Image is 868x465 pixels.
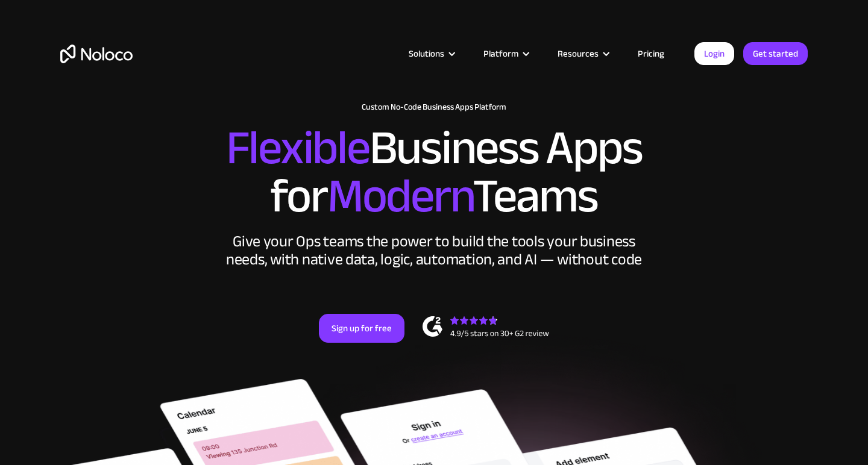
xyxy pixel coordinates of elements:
span: Flexible [226,103,370,193]
a: Get started [743,42,808,65]
div: Solutions [394,46,468,61]
a: Pricing [623,46,679,61]
div: Resources [558,46,599,61]
a: Login [694,42,734,65]
div: Resources [542,46,623,61]
div: Platform [468,46,542,61]
h2: Business Apps for Teams [60,124,808,220]
div: Solutions [409,46,444,61]
a: Sign up for free [319,314,404,343]
a: home [60,45,133,63]
span: Modern [327,151,473,241]
div: Give your Ops teams the power to build the tools your business needs, with native data, logic, au... [223,232,645,269]
div: Platform [483,46,518,61]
